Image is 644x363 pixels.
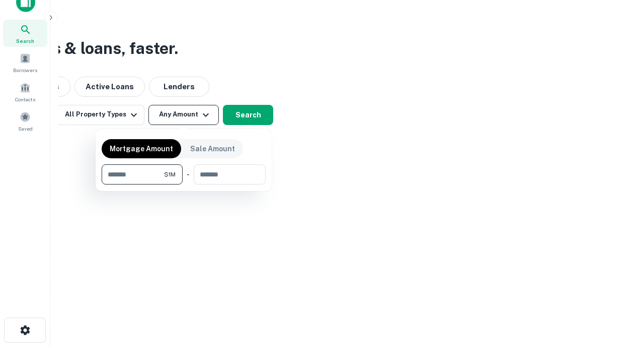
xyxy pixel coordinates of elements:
[164,170,176,179] span: $1M
[594,282,644,331] iframe: Chat Widget
[187,164,190,185] div: -
[110,143,173,154] p: Mortgage Amount
[190,143,235,154] p: Sale Amount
